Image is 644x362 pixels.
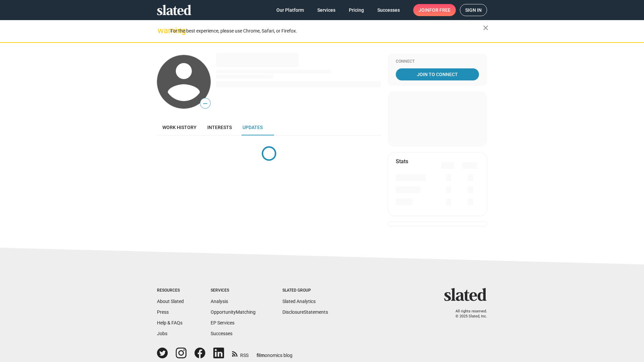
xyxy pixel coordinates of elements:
span: for free [429,4,450,16]
a: Press [157,309,169,315]
a: Sign in [460,4,487,16]
a: Jobs [157,331,167,336]
a: Joinfor free [413,4,456,16]
a: Join To Connect [396,68,479,80]
a: DisclosureStatements [282,309,328,315]
div: Connect [396,59,479,64]
a: Updates [237,119,268,135]
a: About Slated [157,299,184,304]
a: EP Services [211,320,234,325]
div: Slated Group [282,288,328,293]
a: Interests [202,119,237,135]
span: Successes [377,4,400,16]
a: filmonomics blog [257,347,292,359]
a: Successes [372,4,405,16]
span: Our Platform [276,4,304,16]
a: Pricing [343,4,369,16]
mat-card-title: Stats [396,158,408,165]
mat-icon: warning [158,26,166,35]
span: film [257,353,265,358]
div: Resources [157,288,184,293]
a: RSS [232,348,249,359]
a: Services [312,4,341,16]
span: — [200,99,210,108]
span: Sign in [465,4,482,16]
span: Interests [207,125,232,130]
a: Work history [157,119,202,135]
div: Services [211,288,256,293]
span: Work history [162,125,197,130]
span: Pricing [349,4,364,16]
span: Services [317,4,335,16]
a: Our Platform [271,4,309,16]
a: Slated Analytics [282,299,316,304]
div: For the best experience, please use Chrome, Safari, or Firefox. [170,26,483,36]
a: Successes [211,331,232,336]
mat-icon: close [482,24,490,32]
span: Join To Connect [397,68,478,80]
span: Join [419,4,450,16]
a: Help & FAQs [157,320,182,325]
p: All rights reserved. © 2025 Slated, Inc. [448,309,487,319]
a: OpportunityMatching [211,309,256,315]
a: Analysis [211,299,228,304]
span: Updates [243,125,263,130]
